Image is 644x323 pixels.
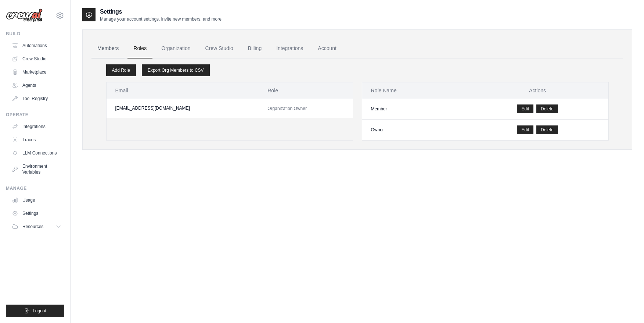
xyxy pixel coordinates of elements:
div: Build [6,31,64,37]
span: Resources [22,224,43,230]
img: Logo [6,8,43,22]
span: Logout [33,308,46,314]
button: Logout [6,305,64,317]
th: Email [107,82,259,99]
button: Resources [9,221,64,233]
td: [EMAIL_ADDRESS][DOMAIN_NAME] [107,99,259,118]
a: Integrations [9,121,64,132]
td: Owner [362,120,467,141]
span: Organization Owner [267,106,307,111]
a: Crew Studio [199,39,239,58]
button: Delete [536,104,558,113]
h2: Settings [100,7,223,16]
a: Edit [517,125,533,134]
a: Crew Studio [9,53,64,65]
a: Integrations [270,39,309,58]
div: Manage [6,185,64,191]
a: Automations [9,40,64,52]
a: Environment Variables [9,160,64,178]
a: LLM Connections [9,147,64,159]
a: Billing [242,39,267,58]
a: Export Org Members to CSV [142,64,210,76]
a: Marketplace [9,66,64,78]
p: Manage your account settings, invite new members, and more. [100,16,223,22]
th: Actions [467,82,608,99]
th: Role [259,82,352,99]
a: Organization [155,39,196,58]
button: Delete [536,125,558,134]
a: Edit [517,104,533,113]
a: Account [312,39,342,58]
a: Tool Registry [9,93,64,104]
td: Member [362,99,467,120]
a: Usage [9,194,64,206]
a: Roles [127,39,152,58]
a: Traces [9,134,64,146]
a: Settings [9,207,64,219]
a: Add Role [106,64,136,76]
a: Members [91,39,125,58]
a: Agents [9,79,64,91]
th: Role Name [362,82,467,99]
div: Operate [6,112,64,118]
